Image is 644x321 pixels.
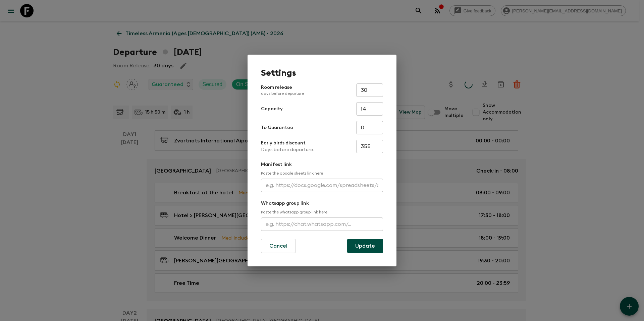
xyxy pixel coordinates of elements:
[356,102,383,116] input: e.g. 14
[261,124,293,131] p: To Guarantee
[347,239,383,253] button: Update
[261,84,304,96] p: Room release
[261,171,383,176] p: Paste the google sheets link here
[261,200,383,207] p: Whatsapp group link
[261,140,314,146] p: Early birds discount
[261,209,383,215] p: Paste the whatsapp group link here
[261,179,383,192] input: e.g. https://docs.google.com/spreadsheets/d/1P7Zz9v8J0vXy1Q/edit#gid=0
[261,146,314,153] p: Days before departure.
[356,140,383,153] input: e.g. 180
[261,106,283,112] p: Capacity
[261,68,383,78] h1: Settings
[261,217,383,231] input: e.g. https://chat.whatsapp.com/...
[261,239,296,253] button: Cancel
[261,91,304,96] p: days before departure
[356,121,383,134] input: e.g. 4
[356,83,383,97] input: e.g. 30
[261,161,383,168] p: Manifest link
